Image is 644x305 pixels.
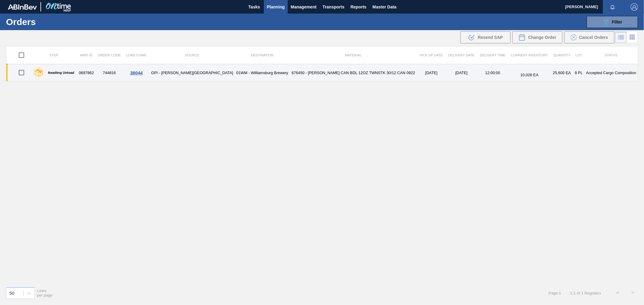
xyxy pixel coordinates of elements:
[80,53,93,57] span: WMS ID
[124,70,149,75] div: 38044
[625,285,640,300] button: >
[615,32,627,43] div: List Vision
[512,31,562,43] div: Change Order
[603,3,622,11] button: Notifications
[551,64,573,81] td: 25,600 EA
[528,35,556,40] span: Change Order
[511,53,548,57] span: Current inventory
[345,53,362,57] span: Material
[417,64,446,81] td: [DATE]
[37,288,53,297] span: Lines per page
[9,291,14,296] div: 50
[6,64,638,81] a: Awaiting Unload0697862744816GPI - [PERSON_NAME][GEOGRAPHIC_DATA]01WM - Williamsburg Brewery676450...
[95,64,123,81] td: 744816
[610,285,625,300] button: <
[45,71,74,74] label: Awaiting Unload
[323,3,344,11] span: Transports
[478,35,503,40] span: Resend SAP
[185,53,200,57] span: Source
[351,3,367,11] span: Reports
[549,291,561,295] span: Page : 1
[631,3,638,11] img: Logout
[50,53,58,57] span: Step
[521,73,539,77] span: 10,028 EA
[575,53,582,57] span: Lot
[98,53,121,57] span: Order Code
[579,35,608,40] span: Cancel Orders
[291,3,317,11] span: Management
[627,32,638,43] div: Card Vision
[290,64,417,81] td: 676450 - [PERSON_NAME] CAN BDL 12OZ TWNSTK 30/12 CAN 0922
[267,3,285,11] span: Planning
[6,18,98,25] h1: Orders
[235,64,290,81] td: 01WM - Williamsburg Brewery
[446,64,477,81] td: [DATE]
[570,291,601,295] span: 1 - 1 of 1 Registers
[480,53,506,57] span: Delivery Time
[420,53,443,57] span: Pick up Date
[448,53,475,57] span: Delivery Date
[248,3,261,11] span: Tasks
[605,53,617,57] span: Status
[251,53,273,57] span: Destination
[612,20,622,24] span: Filter
[373,3,396,11] span: Master Data
[553,53,571,57] span: Quantity
[587,16,638,28] button: Filter
[585,64,638,81] td: Accepted Cargo Composition
[477,64,508,81] td: 12:00:00
[8,4,37,10] img: TNhmsLtSVTkK8tSr43FrP2fwEKptu5GPRR3wAAAABJRU5ErkJggg==
[564,31,614,43] div: Cancel Orders in Bulk
[126,53,147,57] span: Load Comp.
[78,64,95,81] td: 0697862
[564,31,614,43] button: Cancel Orders
[149,64,235,81] td: GPI - [PERSON_NAME][GEOGRAPHIC_DATA]
[573,64,585,81] td: 8 PL
[460,31,511,43] div: Resend SAP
